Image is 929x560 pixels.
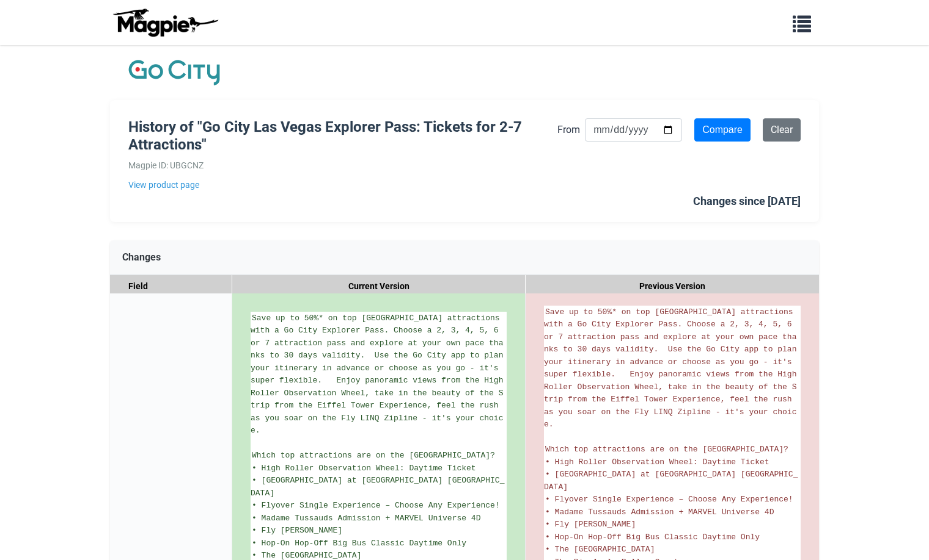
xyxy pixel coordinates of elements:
img: Company Logo [128,57,220,88]
span: • Flyover Single Experience – Choose Any Experience! [545,495,793,504]
span: • Madame Tussauds Admission + MARVEL Universe 4D [252,514,480,523]
span: • Fly [PERSON_NAME] [545,520,636,529]
span: Save up to 50%* on top [GEOGRAPHIC_DATA] attractions with a Go City Explorer Pass. Choose a 2, 3,... [544,307,801,429]
span: • The [GEOGRAPHIC_DATA] [252,551,361,560]
img: logo-ab69f6fb50320c5b225c76a69d11143b.png [110,8,220,37]
a: View product page [128,178,557,192]
span: • Flyover Single Experience – Choose Any Experience! [252,501,500,510]
label: From [557,122,580,138]
span: • Madame Tussauds Admission + MARVEL Universe 4D [545,508,774,517]
span: • Hop-On Hop-Off Big Bus Classic Daytime Only [545,533,760,542]
span: • Hop-On Hop-Off Big Bus Classic Daytime Only [252,539,466,548]
span: • High Roller Observation Wheel: Daytime Ticket [252,464,476,473]
span: • High Roller Observation Wheel: Daytime Ticket [545,458,769,467]
span: Which top attractions are on the [GEOGRAPHIC_DATA]? [252,451,495,460]
span: Which top attractions are on the [GEOGRAPHIC_DATA]? [545,445,788,454]
div: Current Version [232,275,526,298]
a: Clear [763,118,801,142]
div: Magpie ID: UBGCNZ [128,159,557,172]
h1: History of "Go City Las Vegas Explorer Pass: Tickets for 2-7 Attractions" [128,118,557,154]
span: • [GEOGRAPHIC_DATA] at [GEOGRAPHIC_DATA] [GEOGRAPHIC_DATA] [544,470,798,492]
div: Previous Version [526,275,819,298]
span: • [GEOGRAPHIC_DATA] at [GEOGRAPHIC_DATA] [GEOGRAPHIC_DATA] [251,476,504,498]
span: • The [GEOGRAPHIC_DATA] [545,545,655,554]
div: Changes since [DATE] [693,193,801,210]
span: • Fly [PERSON_NAME] [252,526,342,535]
div: Field [110,275,232,298]
input: Compare [694,118,751,142]
div: Changes [110,240,819,275]
span: Save up to 50%* on top [GEOGRAPHIC_DATA] attractions with a Go City Explorer Pass. Choose a 2, 3,... [251,314,508,436]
